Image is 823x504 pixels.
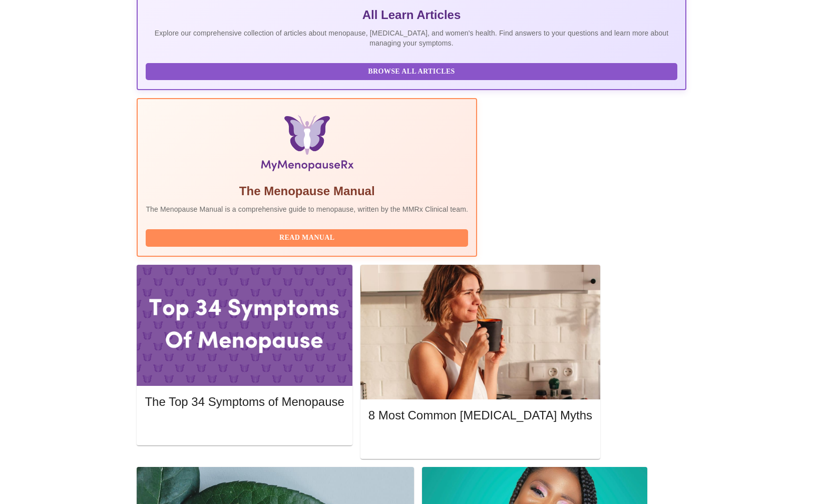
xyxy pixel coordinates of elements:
[146,183,468,199] h5: The Menopause Manual
[156,66,667,78] span: Browse All Articles
[378,435,582,448] span: Read More
[368,436,595,445] a: Read More
[146,229,468,247] button: Read Manual
[146,28,677,48] p: Explore our comprehensive collection of articles about menopause, [MEDICAL_DATA], and women's hea...
[368,407,592,423] h5: 8 Most Common [MEDICAL_DATA] Myths
[146,63,677,81] button: Browse All Articles
[145,394,344,410] h5: The Top 34 Symptoms of Menopause
[155,421,334,434] span: Read More
[156,232,458,244] span: Read Manual
[368,433,592,450] button: Read More
[146,233,471,241] a: Read Manual
[197,115,417,175] img: Menopause Manual
[145,422,346,431] a: Read More
[146,67,679,75] a: Browse All Articles
[146,7,677,23] h5: All Learn Articles
[146,204,468,214] p: The Menopause Manual is a comprehensive guide to menopause, written by the MMRx Clinical team.
[145,419,344,436] button: Read More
